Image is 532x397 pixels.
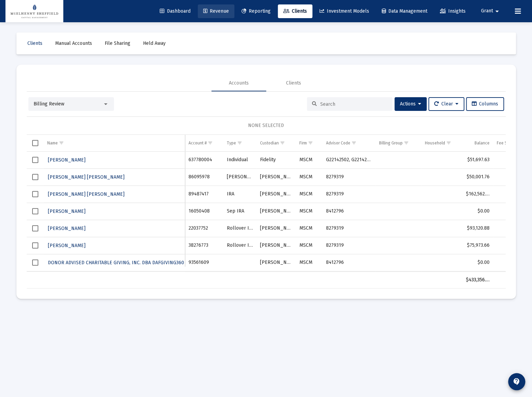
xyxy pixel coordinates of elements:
[32,122,500,129] div: NONE SELECTED
[257,152,296,169] td: Fidelity
[462,135,493,151] td: Column Balance
[185,135,223,151] td: Column Account #
[446,140,451,145] span: Show filter options for column 'Household'
[323,254,376,271] td: 8412796
[223,168,257,185] td: [PERSON_NAME]
[320,101,387,107] input: Search
[185,152,223,169] td: 637780004
[280,140,285,145] span: Show filter options for column 'Custodian'
[257,254,296,271] td: [PERSON_NAME]
[237,140,242,145] span: Show filter options for column 'Type'
[382,8,427,14] span: Data Management
[323,203,376,220] td: 8412796
[160,8,191,14] span: Dashboard
[11,4,58,18] img: Dashboard
[185,185,223,203] td: 89487417
[32,259,38,266] div: Select row
[47,258,185,268] button: DONOR ADVISED CHARITABLE GIVING, INC. DBA DAFGIVING360
[475,140,490,146] div: Balance
[296,168,323,185] td: MSCM
[257,168,296,185] td: [PERSON_NAME]
[223,203,257,220] td: Sep IRA
[223,152,257,169] td: Individual
[434,4,471,18] a: Insights
[48,243,86,248] span: [PERSON_NAME]
[185,203,223,220] td: 16050408
[32,225,38,231] div: Select row
[32,157,38,163] div: Select row
[400,101,421,107] span: Actions
[48,174,125,180] span: [PERSON_NAME] [PERSON_NAME]
[257,185,296,203] td: [PERSON_NAME]
[296,237,323,254] td: MSCM
[260,140,279,146] div: Custodian
[286,80,301,87] div: Clients
[34,101,64,107] span: Billing Review
[143,40,166,46] span: Held Away
[47,140,58,146] div: Name
[512,377,521,386] mat-icon: contact_support
[27,40,42,46] span: Clients
[296,152,323,169] td: MSCM
[48,157,86,163] span: [PERSON_NAME]
[229,80,249,87] div: Accounts
[299,140,307,146] div: Firm
[462,185,493,203] td: $162,562.34
[99,37,136,50] a: File Sharing
[440,8,466,14] span: Insights
[223,135,257,151] td: Column Type
[105,40,130,46] span: File Sharing
[296,135,323,151] td: Column Firm
[32,208,38,214] div: Select row
[376,135,421,151] td: Column Billing Group
[376,4,433,18] a: Data Management
[320,8,369,14] span: Investment Models
[27,135,506,289] div: Data grid
[47,241,86,251] button: [PERSON_NAME]
[138,37,171,50] a: Held Away
[462,220,493,237] td: $93,120.88
[296,254,323,271] td: MSCM
[32,174,38,180] div: Select row
[323,152,376,169] td: G22142502, G22142503
[236,4,276,18] a: Reporting
[55,40,92,46] span: Manual Accounts
[296,185,323,203] td: MSCM
[323,185,376,203] td: 8279319
[404,140,409,145] span: Show filter options for column 'Billing Group'
[48,260,184,266] span: DONOR ADVISED CHARITABLE GIVING, INC. DBA DAFGIVING360
[47,172,125,182] button: [PERSON_NAME] [PERSON_NAME]
[154,4,196,18] a: Dashboard
[223,220,257,237] td: Rollover IRA
[462,152,493,169] td: $51,697.63
[47,155,86,165] button: [PERSON_NAME]
[314,4,375,18] a: Investment Models
[379,140,403,146] div: Billing Group
[323,237,376,254] td: 8279319
[48,208,86,214] span: [PERSON_NAME]
[227,140,236,146] div: Type
[434,101,458,107] span: Clear
[32,242,38,248] div: Select row
[466,97,504,111] button: Columns
[32,191,38,197] div: Select row
[308,140,313,145] span: Show filter options for column 'Firm'
[394,97,427,111] button: Actions
[351,140,356,145] span: Show filter options for column 'Advisor Code'
[223,185,257,203] td: IRA
[198,4,234,18] a: Revenue
[428,97,464,111] button: Clear
[48,226,86,231] span: [PERSON_NAME]
[203,8,229,14] span: Revenue
[44,135,185,151] td: Column Name
[50,37,98,50] a: Manual Accounts
[472,101,498,107] span: Columns
[223,237,257,254] td: Rollover IRA
[296,220,323,237] td: MSCM
[185,254,223,271] td: 93561609
[466,277,490,283] div: $433,356.27
[296,203,323,220] td: MSCM
[189,140,207,146] div: Account #
[22,37,48,50] a: Clients
[208,140,213,145] span: Show filter options for column 'Account #'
